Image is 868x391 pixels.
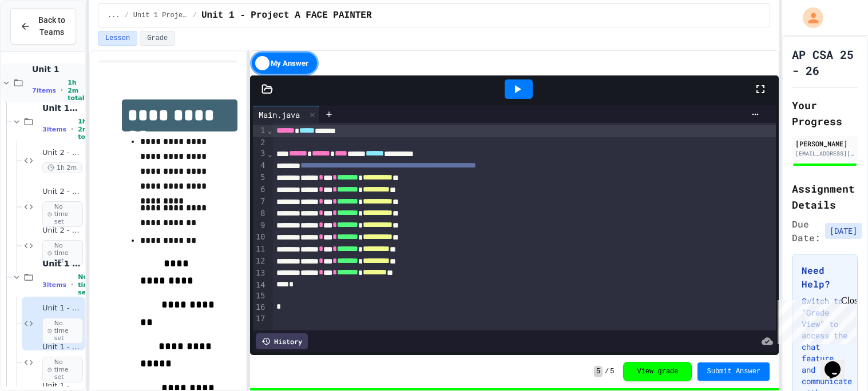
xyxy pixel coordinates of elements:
span: Unit 1 - Project A FACE PAINTER [42,304,83,313]
div: 4 [253,160,267,172]
button: Submit Answer [697,362,770,381]
iframe: chat widget [820,345,857,380]
span: ... [108,11,120,20]
span: Unit 1 [32,64,83,74]
span: 3 items [42,281,66,289]
div: 7 [253,196,267,208]
h3: Need Help? [802,264,848,291]
div: 3 [253,148,267,160]
span: • [71,125,73,134]
span: 1h 2m total [78,118,94,141]
div: 11 [253,244,267,256]
span: Unit 2 - Project C - Round Things [42,187,83,197]
div: 2 [253,137,267,149]
div: My Account [791,5,826,31]
span: Unit 2 - Project B - String Program [42,226,83,236]
span: Fold line [267,149,273,158]
span: Unit 1 - Project A FACE PAINTER [201,9,372,22]
span: Unit 2 - Project A - My Shape [42,148,83,158]
span: No time set [42,201,83,228]
span: No time set [42,357,83,383]
button: Grade [140,31,175,46]
h1: AP CSA 25 - 26 [792,46,858,78]
span: Fold line [267,126,273,135]
span: No time set [42,240,83,266]
button: Lesson [98,31,137,46]
span: Unit 1 Projects [133,11,188,20]
span: / [605,367,609,376]
span: Unit 1 Projects [42,258,83,269]
span: 1h 2m total [68,79,84,102]
button: Back to Teams [10,8,76,45]
div: 12 [253,256,267,268]
div: Main.java [253,109,306,121]
span: Back to Teams [37,14,66,38]
div: 14 [253,280,267,291]
span: 3 items [42,126,66,133]
span: Unit 1 - Project C - Dooflingies [42,342,83,352]
span: / [125,11,129,20]
div: [PERSON_NAME] [795,138,854,149]
div: 16 [253,302,267,313]
span: • [71,280,73,289]
div: 13 [253,268,267,280]
div: 10 [253,232,267,244]
span: [DATE] [825,223,862,239]
span: No time set [42,318,83,344]
div: 6 [253,184,267,196]
span: 7 items [32,87,56,94]
span: / [193,11,197,20]
div: Main.java [253,106,320,123]
span: No time set [78,273,94,296]
div: 1 [253,125,267,137]
div: 5 [253,172,267,184]
iframe: chat widget [773,296,857,344]
div: 8 [253,208,267,220]
span: 5 [594,366,603,377]
div: Chat with us now!Close [5,5,79,73]
div: 17 [253,313,267,325]
div: History [256,333,308,349]
span: • [61,86,63,95]
h2: Assignment Details [792,181,858,213]
button: View grade [623,362,692,381]
span: 1h 2m [42,162,82,173]
div: 9 [253,220,267,232]
div: 15 [253,290,267,302]
div: [EMAIL_ADDRESS][DOMAIN_NAME] [795,149,854,158]
h2: Your Progress [792,97,858,129]
span: Unit 1B Projects [42,103,83,113]
span: 5 [610,367,614,376]
span: Submit Answer [707,367,760,376]
span: Unit 1 - Project B - Coins [42,381,83,391]
span: Due Date: [792,217,821,245]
